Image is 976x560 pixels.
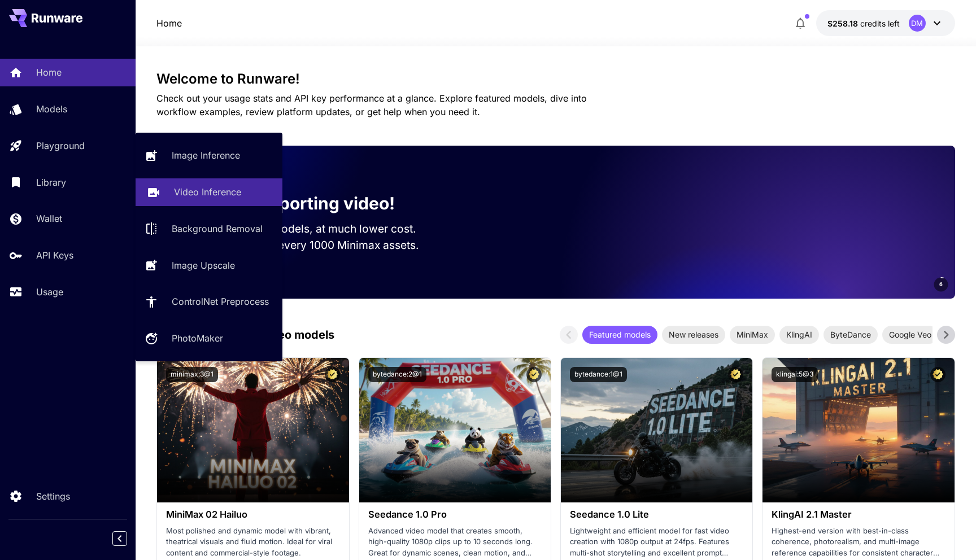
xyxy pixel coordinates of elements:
[762,358,954,502] img: alt
[827,17,900,29] div: $258.17527
[157,358,348,502] img: alt
[136,178,282,206] a: Video Inference
[582,329,657,340] span: Featured models
[36,102,67,116] p: Models
[816,10,955,36] button: $258.17527
[136,142,282,169] a: Image Inference
[827,19,860,28] span: $258.18
[172,331,223,345] p: PhotoMaker
[36,248,73,262] p: API Keys
[156,16,182,30] nav: breadcrumb
[172,222,263,235] p: Background Removal
[882,329,938,340] span: Google Veo
[779,329,819,340] span: KlingAI
[136,325,282,352] a: PhotoMaker
[156,16,182,30] p: Home
[175,237,438,253] p: Save up to $350 for every 1000 Minimax assets.
[166,526,339,559] p: Most polished and dynamic model with vibrant, theatrical visuals and fluid motion. Ideal for vira...
[36,176,66,189] p: Library
[156,71,955,87] h3: Welcome to Runware!
[939,280,943,288] span: 6
[206,191,395,216] p: Now supporting video!
[166,367,218,382] button: minimax:3@1
[772,367,818,382] button: klingai:5@3
[174,185,241,199] p: Video Inference
[728,367,743,382] button: Certified Model – Vetted for best performance and includes a commercial license.
[368,509,542,520] h3: Seedance 1.0 Pro
[121,528,136,549] div: Collapse sidebar
[36,65,62,79] p: Home
[570,526,743,559] p: Lightweight and efficient model for fast video creation with 1080p output at 24fps. Features mult...
[172,259,235,272] p: Image Upscale
[570,509,743,520] h3: Seedance 1.0 Lite
[561,358,752,502] img: alt
[772,509,945,520] h3: KlingAI 2.1 Master
[860,19,900,28] span: credits left
[36,139,85,152] p: Playground
[909,15,926,32] div: DM
[368,367,426,382] button: bytedance:2@1
[36,489,70,503] p: Settings
[730,329,775,340] span: MiniMax
[136,215,282,243] a: Background Removal
[136,288,282,316] a: ControlNet Preprocess
[172,295,269,308] p: ControlNet Preprocess
[359,358,551,502] img: alt
[526,367,542,382] button: Certified Model – Vetted for best performance and includes a commercial license.
[156,93,587,117] span: Check out your usage stats and API key performance at a glance. Explore featured models, dive int...
[175,221,438,237] p: Run the best video models, at much lower cost.
[930,367,945,382] button: Certified Model – Vetted for best performance and includes a commercial license.
[325,367,340,382] button: Certified Model – Vetted for best performance and includes a commercial license.
[570,367,627,382] button: bytedance:1@1
[36,212,62,225] p: Wallet
[112,531,127,546] button: Collapse sidebar
[823,329,878,340] span: ByteDance
[136,251,282,279] a: Image Upscale
[36,285,63,299] p: Usage
[368,526,542,559] p: Advanced video model that creates smooth, high-quality 1080p clips up to 10 seconds long. Great f...
[172,148,240,162] p: Image Inference
[166,509,339,520] h3: MiniMax 02 Hailuo
[662,329,725,340] span: New releases
[772,526,945,559] p: Highest-end version with best-in-class coherence, photorealism, and multi-image reference capabil...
